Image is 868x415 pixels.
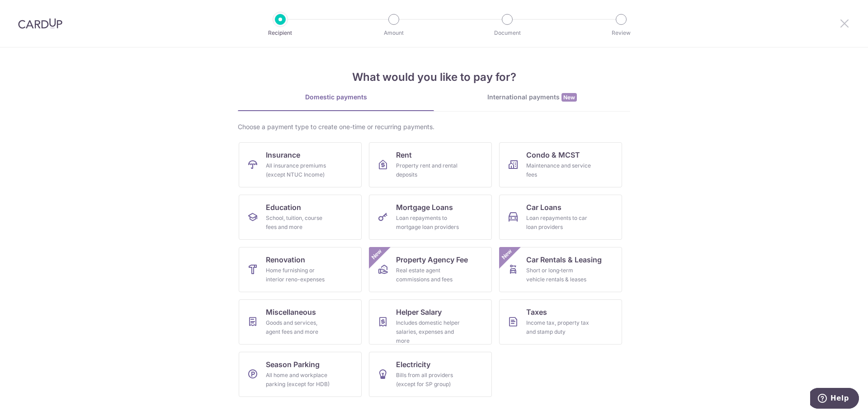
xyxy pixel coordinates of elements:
[238,122,630,131] div: Choose a payment type to create one-time or recurring payments.
[526,149,580,160] span: Condo & MCST
[499,195,622,240] a: Car LoansLoan repayments to car loan providers
[526,161,591,179] div: Maintenance and service fees
[239,142,362,187] a: InsuranceAll insurance premiums (except NTUC Income)
[526,254,602,265] span: Car Rentals & Leasing
[18,18,62,29] img: CardUp
[396,266,461,284] div: Real estate agent commissions and fees
[238,69,630,85] h4: What would you like to pay for?
[266,149,300,160] span: Insurance
[266,359,320,370] span: Season Parking
[499,247,622,292] a: Car Rentals & LeasingShort or long‑term vehicle rentals & leasesNew
[266,161,331,179] div: All insurance premiums (except NTUC Income)
[396,371,461,389] div: Bills from all providers (except for SP group)
[360,28,427,37] p: Amount
[526,214,591,232] div: Loan repayments to car loan providers
[526,318,591,336] div: Income tax, property tax and stamp duty
[266,202,301,213] span: Education
[396,161,461,179] div: Property rent and rental deposits
[396,214,461,232] div: Loan repayments to mortgage loan providers
[369,247,492,292] a: Property Agency FeeReal estate agent commissions and feesNew
[239,247,362,292] a: RenovationHome furnishing or interior reno-expenses
[588,28,655,37] p: Review
[20,6,39,14] span: Help
[369,195,492,240] a: Mortgage LoansLoan repayments to mortgage loan providers
[239,195,362,240] a: EducationSchool, tuition, course fees and more
[266,318,331,336] div: Goods and services, agent fees and more
[369,352,492,397] a: ElectricityBills from all providers (except for SP group)
[266,307,316,317] span: Miscellaneous
[369,299,492,345] a: Helper SalaryIncludes domestic helper salaries, expenses and more
[266,266,331,284] div: Home furnishing or interior reno-expenses
[810,388,859,410] iframe: Opens a widget where you can find more information
[396,254,468,265] span: Property Agency Fee
[396,202,453,213] span: Mortgage Loans
[238,93,434,102] div: Domestic payments
[499,142,622,187] a: Condo & MCSTMaintenance and service fees
[266,371,331,389] div: All home and workplace parking (except for HDB)
[369,142,492,187] a: RentProperty rent and rental deposits
[266,214,331,232] div: School, tuition, course fees and more
[526,307,547,317] span: Taxes
[499,299,622,345] a: TaxesIncome tax, property tax and stamp duty
[239,352,362,397] a: Season ParkingAll home and workplace parking (except for HDB)
[561,93,577,102] span: New
[266,254,305,265] span: Renovation
[369,247,384,262] span: New
[500,247,514,262] span: New
[434,93,630,102] div: International payments
[239,299,362,345] a: MiscellaneousGoods and services, agent fees and more
[396,307,442,317] span: Helper Salary
[396,149,412,160] span: Rent
[396,359,430,370] span: Electricity
[474,28,541,37] p: Document
[526,266,591,284] div: Short or long‑term vehicle rentals & leases
[247,28,314,37] p: Recipient
[396,318,461,345] div: Includes domestic helper salaries, expenses and more
[526,202,561,213] span: Car Loans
